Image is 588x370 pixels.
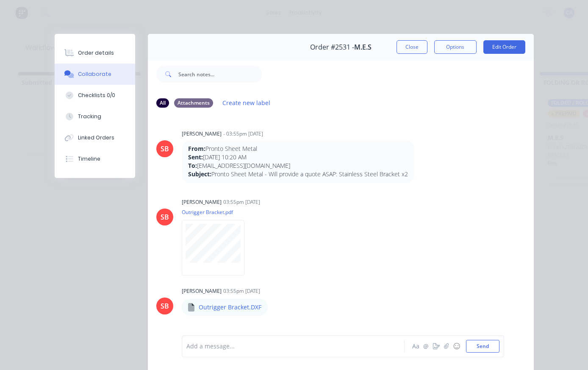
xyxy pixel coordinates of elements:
div: Collaborate [78,70,111,78]
div: 03:55pm [DATE] [223,198,260,206]
button: Collaborate [55,64,135,85]
div: Order details [78,49,114,57]
p: Outrigger Bracket.DXF [199,303,261,312]
div: 03:55pm [DATE] [223,287,260,295]
button: ☺ [452,341,462,351]
p: Pronto Sheet Metal [DATE] 10:20 AM [EMAIL_ADDRESS][DOMAIN_NAME] Pronto Sheet Metal - Will provide... [188,145,408,179]
div: Linked Orders [78,134,114,142]
div: - 03:55pm [DATE] [223,130,263,138]
div: SB [161,301,169,311]
button: Options [434,40,477,54]
span: Order #2531 - [310,43,354,51]
button: Aa [411,341,421,351]
div: Tracking [78,113,101,120]
button: Edit Order [483,40,525,54]
strong: Sent: [188,153,203,161]
strong: From: [188,145,205,153]
div: Attachments [174,98,213,108]
button: Send [466,340,499,353]
div: SB [161,212,169,222]
div: SB [161,144,169,154]
div: Checklists 0/0 [78,92,115,99]
button: Order details [55,42,135,64]
p: Outrigger Bracket.pdf [182,209,253,216]
button: Close [397,40,427,54]
div: Timeline [78,155,100,163]
div: [PERSON_NAME] [182,198,222,206]
button: Create new label [218,97,275,108]
button: Tracking [55,106,135,127]
span: M.E.S [354,43,372,51]
button: Linked Orders [55,127,135,148]
div: [PERSON_NAME] [182,287,222,295]
strong: Subject: [188,170,211,178]
button: Timeline [55,148,135,170]
div: [PERSON_NAME] [182,130,222,138]
strong: To: [188,161,197,170]
button: Checklists 0/0 [55,85,135,106]
input: Search notes... [178,66,262,83]
button: @ [421,341,431,351]
div: All [156,98,169,108]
